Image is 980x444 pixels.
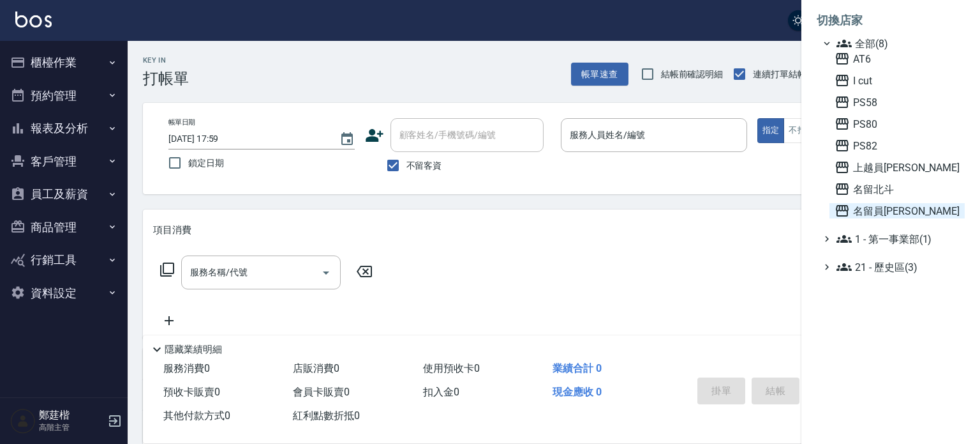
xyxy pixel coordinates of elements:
span: 1 - 第一事業部(1) [836,231,960,247]
li: 切換店家 [817,5,965,36]
span: PS58 [835,95,960,110]
span: 全部(8) [836,36,960,51]
span: 名留員[PERSON_NAME] [835,203,960,218]
span: PS82 [835,138,960,153]
span: 名留北斗 [835,181,960,197]
span: AT6 [835,51,960,66]
span: I cut [835,73,960,88]
span: PS80 [835,116,960,132]
span: 上越員[PERSON_NAME] [835,160,960,175]
span: 21 - 歷史區(3) [836,259,960,275]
